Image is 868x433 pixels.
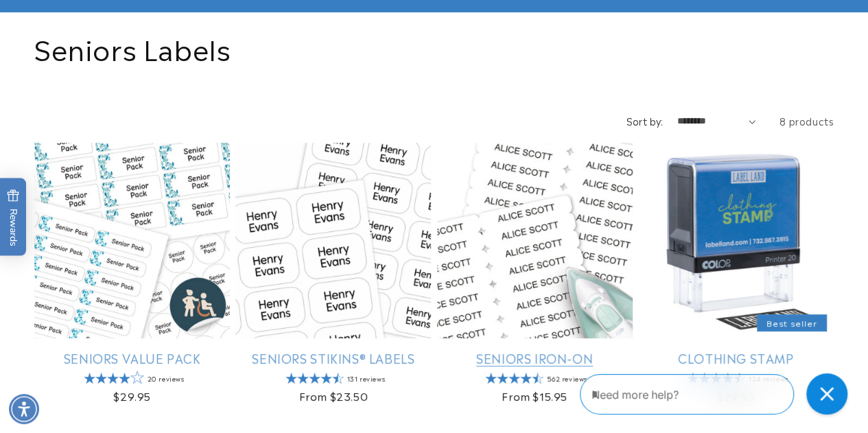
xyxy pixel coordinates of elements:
iframe: Gorgias Floating Chat [580,368,854,419]
a: Seniors Stikins® Labels [235,350,431,366]
span: 8 products [779,114,834,128]
a: Clothing Stamp [638,350,834,366]
a: Seniors Iron-On [437,350,633,366]
h1: Seniors Labels [34,30,834,65]
div: Accessibility Menu [9,394,39,424]
span: Rewards [7,189,20,246]
a: Seniors Value Pack [34,350,230,366]
label: Sort by: [626,114,663,128]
